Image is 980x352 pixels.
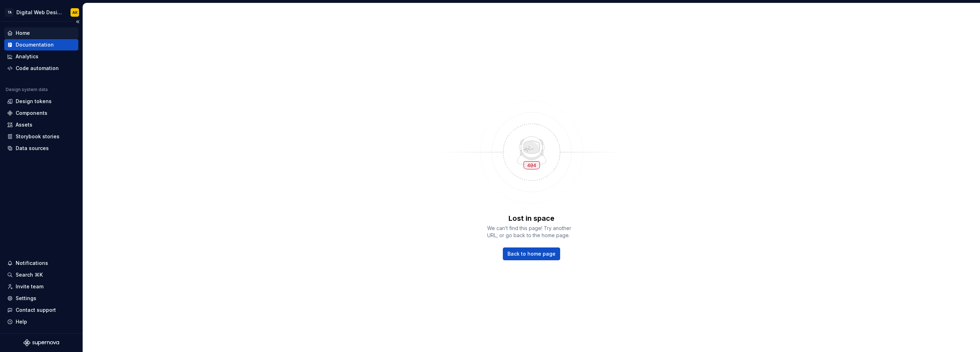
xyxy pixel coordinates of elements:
a: Home [4,27,78,39]
a: Documentation [4,39,78,50]
a: Code automation [4,63,78,74]
a: Analytics [4,51,78,62]
button: Collapse sidebar [73,17,83,27]
div: Home [16,30,30,37]
button: Search ⌘K [4,269,78,281]
button: TADigital Web DesignAK [1,5,81,20]
div: Storybook stories [16,133,59,140]
div: AK [72,10,78,15]
div: Contact support [16,306,56,314]
div: Analytics [16,53,38,60]
div: Help [16,318,27,325]
div: Notifications [16,260,48,267]
span: Back to home page [507,250,556,257]
div: Components [16,110,47,117]
div: Documentation [16,41,54,48]
a: Settings [4,293,78,304]
a: Data sources [4,143,78,154]
div: Search ⌘K [16,271,43,278]
button: Notifications [4,257,78,269]
svg: Supernova Logo [24,339,59,346]
div: Digital Web Design [16,9,62,16]
a: Design tokens [4,96,78,107]
a: Storybook stories [4,131,78,142]
div: TA [5,8,14,17]
div: Code automation [16,65,59,72]
div: Invite team [16,283,43,290]
div: Design system data [6,87,48,92]
a: Invite team [4,281,78,292]
div: Assets [16,121,32,128]
span: We can’t find this page! Try another URL, or go back to the home page. [487,225,576,239]
a: Components [4,107,78,119]
button: Contact support [4,304,78,316]
div: Data sources [16,145,49,152]
button: Help [4,316,78,327]
a: Back to home page [503,247,560,260]
p: Lost in space [509,213,554,223]
div: Design tokens [16,98,52,105]
a: Assets [4,119,78,130]
div: Settings [16,295,36,302]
